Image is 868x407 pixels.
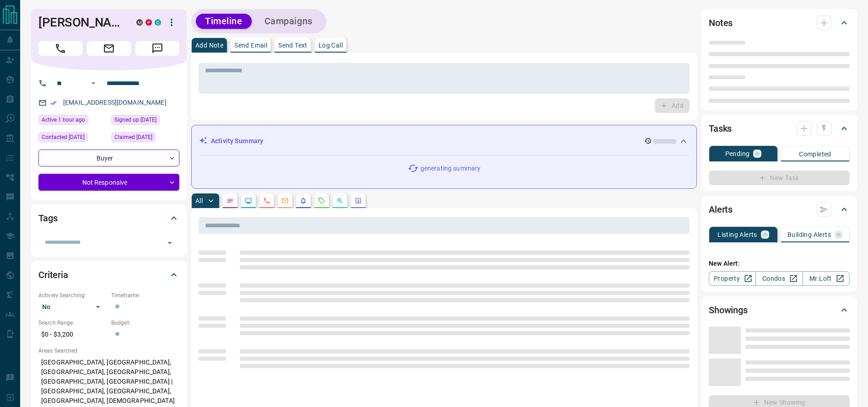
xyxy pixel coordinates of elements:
div: Criteria [38,264,179,286]
p: New Alert: [709,259,850,268]
span: Call [38,41,82,56]
div: Thu Jan 07 2021 [111,132,179,145]
div: Not Responsive [38,174,179,191]
svg: Calls [263,197,270,204]
div: Activity Summary [199,133,689,150]
svg: Lead Browsing Activity [245,197,252,204]
div: mrloft.ca [136,19,143,26]
div: Tasks [709,118,850,139]
svg: Agent Actions [355,197,362,204]
h2: Tags [38,211,57,225]
h2: Criteria [38,268,68,282]
h2: Showings [709,303,748,317]
p: Actively Searching: [38,291,107,300]
div: Thu Jul 03 2025 [38,132,107,145]
svg: Requests [318,197,325,204]
p: $0 - $3,200 [38,327,107,342]
div: Showings [709,299,850,321]
div: condos.ca [155,19,161,26]
button: Campaigns [255,14,322,29]
div: Fri Nov 20 2020 [111,115,179,128]
span: Signed up [DATE] [114,115,156,124]
h2: Tasks [709,121,732,136]
svg: Email Verified [50,100,57,106]
p: Send Text [278,42,307,48]
div: Tags [38,207,179,229]
span: Email [87,41,131,56]
a: Property [709,271,756,286]
div: Buyer [38,150,179,166]
h2: Notes [709,16,733,30]
p: Log Call [318,42,343,48]
h2: Alerts [709,202,733,217]
p: All [195,198,203,204]
p: Timeframe: [111,291,179,300]
button: Timeline [196,14,252,29]
div: Tue Sep 16 2025 [38,115,107,128]
span: Claimed [DATE] [114,133,152,142]
a: Mr.Loft [803,271,850,286]
button: Open [163,236,176,249]
button: Open [88,78,99,89]
p: Areas Searched: [38,347,179,355]
span: Message [135,41,179,56]
p: Completed [799,151,831,157]
div: property.ca [146,19,152,26]
p: generating summary [421,164,480,173]
p: Pending [725,150,750,157]
div: Alerts [709,198,850,220]
a: Condos [755,271,803,286]
p: Listing Alerts [717,231,757,238]
p: Search Range: [38,319,107,327]
h1: [PERSON_NAME] [38,15,123,30]
a: [EMAIL_ADDRESS][DOMAIN_NAME] [63,99,167,106]
p: Building Alerts [787,231,831,238]
svg: Emails [281,197,289,204]
p: Budget: [111,319,179,327]
svg: Opportunities [336,197,344,204]
p: Activity Summary [211,136,263,146]
span: Contacted [DATE] [42,133,85,142]
p: Send Email [234,42,267,48]
svg: Listing Alerts [300,197,307,204]
svg: Notes [226,197,234,204]
div: No [38,300,107,314]
div: Notes [709,12,850,34]
p: Add Note [195,42,223,48]
span: Active 1 hour ago [42,115,85,124]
